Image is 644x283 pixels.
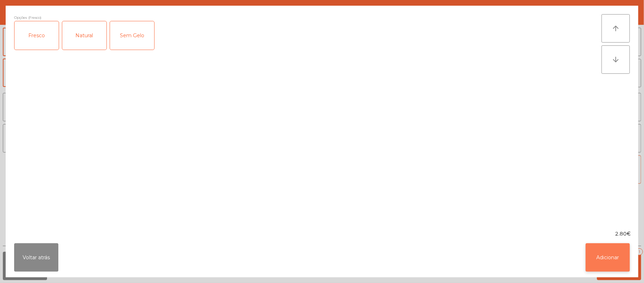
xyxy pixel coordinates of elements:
div: 2.80€ [6,230,638,238]
i: arrow_upward [611,24,620,33]
button: Voltar atrás [14,243,58,272]
button: arrow_upward [602,14,630,43]
span: Opções [14,14,27,21]
i: arrow_downward [611,55,620,64]
span: (Fresco) [28,14,41,21]
div: Fresco [14,21,59,50]
button: arrow_downward [602,45,630,74]
div: Sem Gelo [110,21,154,50]
button: Adicionar [586,243,630,272]
div: Natural [62,21,106,50]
